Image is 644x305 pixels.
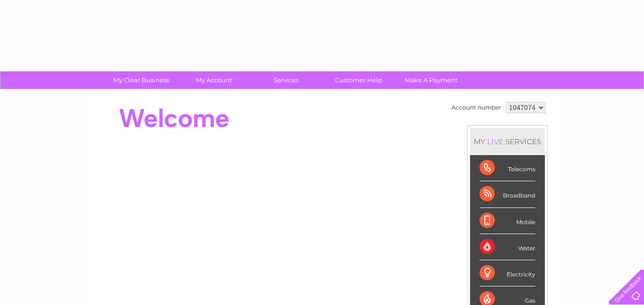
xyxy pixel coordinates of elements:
a: My Clear Business [102,71,181,89]
a: Customer Help [319,71,398,89]
div: Broadband [480,181,535,207]
div: MY SERVICES [470,128,545,155]
div: Water [480,234,535,260]
td: Account number [449,99,503,116]
a: My Account [174,71,253,89]
div: Electricity [480,260,535,286]
div: Telecoms [480,155,535,181]
div: LIVE [485,137,505,146]
a: Services [247,71,326,89]
a: Make A Payment [392,71,470,89]
div: Mobile [480,208,535,234]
